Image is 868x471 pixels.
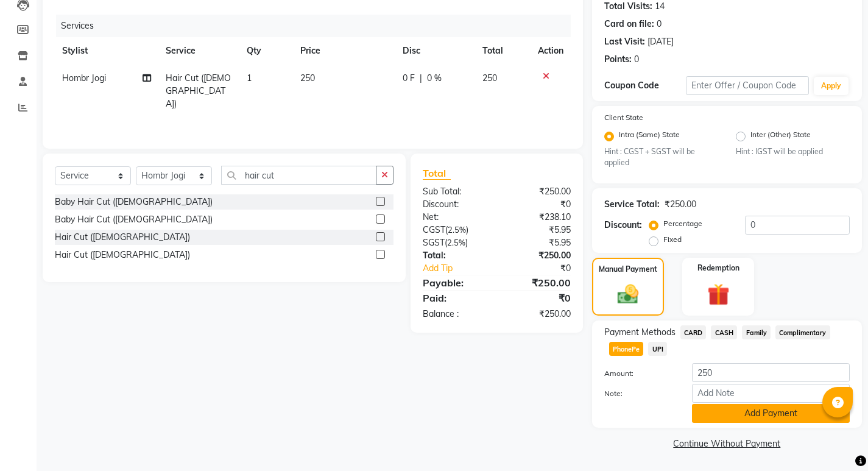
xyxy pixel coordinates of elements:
span: SGST [423,237,445,248]
th: Total [475,37,531,65]
span: PhonePe [609,342,644,356]
label: Intra (Same) State [619,129,680,144]
th: Disc [395,37,475,65]
th: Service [158,37,239,65]
span: Total [423,167,451,180]
span: Hombr Jogi [62,73,106,83]
div: ₹238.10 [496,211,579,224]
label: Fixed [663,234,682,245]
div: 0 [657,18,662,30]
button: Apply [814,77,849,95]
div: ₹5.95 [496,236,579,249]
th: Qty [239,37,293,65]
span: 2.5% [448,225,466,235]
div: Hair Cut ([DEMOGRAPHIC_DATA]) [55,249,190,261]
span: 0 % [427,72,442,85]
div: Balance : [414,308,496,320]
label: Manual Payment [599,264,657,275]
label: Redemption [697,263,739,274]
div: Services [56,15,580,37]
div: ₹5.95 [496,224,579,236]
span: 2.5% [447,238,465,247]
label: Amount: [595,368,683,379]
div: Coupon Code [604,79,686,92]
input: Amount [692,363,850,382]
button: Add Payment [692,404,850,423]
span: Complimentary [775,325,830,339]
div: Card on file: [604,18,654,30]
div: ₹250.00 [665,198,696,211]
div: Paid: [414,291,496,305]
div: 0 [634,53,639,66]
div: Baby Hair Cut ([DEMOGRAPHIC_DATA]) [55,196,213,208]
div: ₹250.00 [496,249,579,262]
th: Stylist [55,37,158,65]
input: Search or Scan [221,166,376,185]
span: CASH [711,325,737,339]
div: Discount: [604,219,642,232]
div: ₹250.00 [496,185,579,198]
div: Points: [604,53,632,66]
span: 0 F [403,72,415,85]
div: Hair Cut ([DEMOGRAPHIC_DATA]) [55,231,190,244]
div: ₹250.00 [496,308,579,320]
span: Family [742,325,771,339]
div: Sub Total: [414,185,496,198]
div: ( ) [414,224,496,236]
div: Last Visit: [604,35,645,48]
small: Hint : CGST + SGST will be applied [604,146,718,169]
label: Percentage [663,218,702,229]
div: Net: [414,211,496,224]
img: _cash.svg [611,282,645,306]
div: ( ) [414,236,496,249]
label: Client State [604,112,643,123]
div: Discount: [414,198,496,211]
label: Inter (Other) State [750,129,811,144]
span: Payment Methods [604,326,676,339]
div: Payable: [414,275,496,290]
input: Enter Offer / Coupon Code [686,76,809,95]
span: 250 [482,73,497,83]
span: 250 [300,73,315,83]
a: Continue Without Payment [595,437,859,450]
div: [DATE] [647,35,674,48]
div: Total: [414,249,496,262]
span: CGST [423,224,445,235]
th: Price [293,37,395,65]
small: Hint : IGST will be applied [736,146,850,157]
img: _gift.svg [700,281,736,308]
input: Add Note [692,384,850,403]
span: CARD [680,325,707,339]
label: Note: [595,388,683,399]
span: Hair Cut ([DEMOGRAPHIC_DATA]) [166,73,231,109]
div: Baby Hair Cut ([DEMOGRAPHIC_DATA]) [55,213,213,226]
div: ₹0 [496,291,579,305]
div: Service Total: [604,198,660,211]
span: 1 [247,73,252,83]
span: UPI [648,342,667,356]
span: | [420,72,422,85]
th: Action [531,37,571,65]
div: ₹0 [510,262,580,275]
a: Add Tip [414,262,510,275]
div: ₹0 [496,198,579,211]
div: ₹250.00 [496,275,579,290]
